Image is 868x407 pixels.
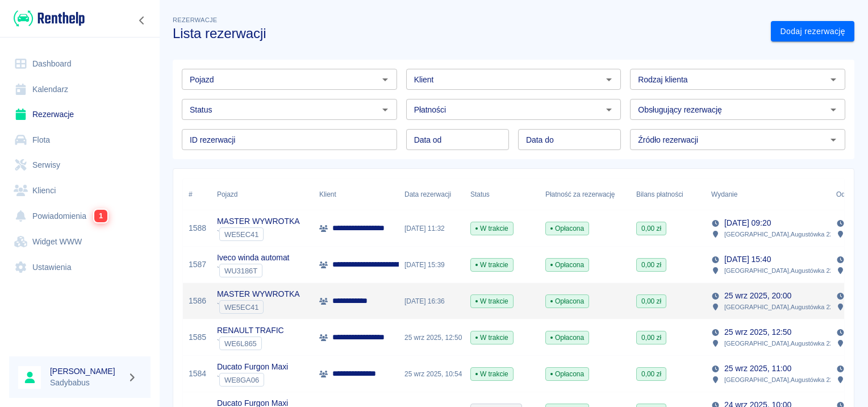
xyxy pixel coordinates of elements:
[399,247,465,283] div: [DATE] 15:39
[546,296,589,306] span: Opłacona
[406,129,509,150] input: DD.MM.YYYY
[9,77,151,102] a: Kalendarz
[173,16,217,23] span: Rezerwacje
[825,102,841,118] button: Otwórz
[133,13,151,28] button: Zwiń nawigację
[724,326,791,338] p: 25 wrz 2025, 12:50
[601,102,617,118] button: Otwórz
[9,229,151,255] a: Widget WWW
[217,325,284,337] p: RENAULT TRAFIC
[471,296,513,306] span: W trakcie
[217,215,299,227] p: MASTER WYWROTKA
[9,152,151,178] a: Serwisy
[631,178,706,210] div: Bilans płatności
[9,203,151,229] a: Powiadomienia1
[189,331,206,343] a: 1585
[399,283,465,319] div: [DATE] 16:36
[637,369,666,379] span: 0,00 zł
[546,333,589,343] span: Opłacona
[637,333,666,343] span: 0,00 zł
[377,72,393,88] button: Otwórz
[220,339,261,348] span: WE6L865
[189,259,206,271] a: 1587
[637,260,666,270] span: 0,00 zł
[724,338,837,348] p: [GEOGRAPHIC_DATA] , Augustówka 22A
[50,377,123,389] p: Sadybabus
[189,368,206,380] a: 1584
[724,302,837,312] p: [GEOGRAPHIC_DATA] , Augustówka 22A
[211,178,314,210] div: Pojazd
[217,288,299,300] p: MASTER WYWROTKA
[825,132,841,148] button: Otwórz
[217,373,288,387] div: `
[601,72,617,88] button: Otwórz
[217,178,237,210] div: Pojazd
[9,9,85,28] a: Renthelp logo
[546,223,589,234] span: Opłacona
[220,376,264,384] span: WE8GA06
[377,102,393,118] button: Otwórz
[399,356,465,392] div: 25 wrz 2025, 10:54
[50,366,123,377] h6: [PERSON_NAME]
[399,210,465,247] div: [DATE] 11:32
[471,369,513,379] span: W trakcie
[217,252,289,264] p: Iveco winda automat
[189,178,193,210] div: #
[836,178,857,210] div: Odbiór
[9,178,151,204] a: Klienci
[189,222,206,234] a: 1588
[14,9,85,28] img: Renthelp logo
[711,178,737,210] div: Wydanie
[471,223,513,234] span: W trakcie
[404,178,451,210] div: Data rezerwacji
[94,210,107,222] span: 1
[724,229,837,239] p: [GEOGRAPHIC_DATA] , Augustówka 22A
[220,303,263,312] span: WE5EC41
[217,300,299,314] div: `
[9,102,151,127] a: Rezerwacje
[724,265,837,276] p: [GEOGRAPHIC_DATA] , Augustówka 22A
[9,51,151,77] a: Dashboard
[546,260,589,270] span: Opłacona
[724,375,837,385] p: [GEOGRAPHIC_DATA] , Augustówka 22A
[220,267,262,275] span: WU3186T
[183,178,211,210] div: #
[470,178,490,210] div: Status
[471,260,513,270] span: W trakcie
[545,178,615,210] div: Płatność za rezerwację
[724,217,771,229] p: [DATE] 09:20
[724,363,791,375] p: 25 wrz 2025, 11:00
[399,178,465,210] div: Data rezerwacji
[637,296,666,306] span: 0,00 zł
[399,319,465,356] div: 25 wrz 2025, 12:50
[217,361,288,373] p: Ducato Furgon Maxi
[518,129,621,150] input: DD.MM.YYYY
[636,178,683,210] div: Bilans płatności
[173,26,762,41] h3: Lista rezerwacji
[546,369,589,379] span: Opłacona
[825,72,841,88] button: Otwórz
[189,295,206,307] a: 1586
[217,337,284,350] div: `
[220,230,263,239] span: WE5EC41
[540,178,631,210] div: Płatność za rezerwację
[724,254,771,265] p: [DATE] 15:40
[706,178,831,210] div: Wydanie
[9,255,151,280] a: Ustawienia
[771,21,854,42] a: Dodaj rezerwację
[314,178,399,210] div: Klient
[9,127,151,153] a: Flota
[217,227,299,241] div: `
[724,290,791,302] p: 25 wrz 2025, 20:00
[471,333,513,343] span: W trakcie
[319,178,336,210] div: Klient
[637,223,666,234] span: 0,00 zł
[465,178,540,210] div: Status
[217,264,289,277] div: `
